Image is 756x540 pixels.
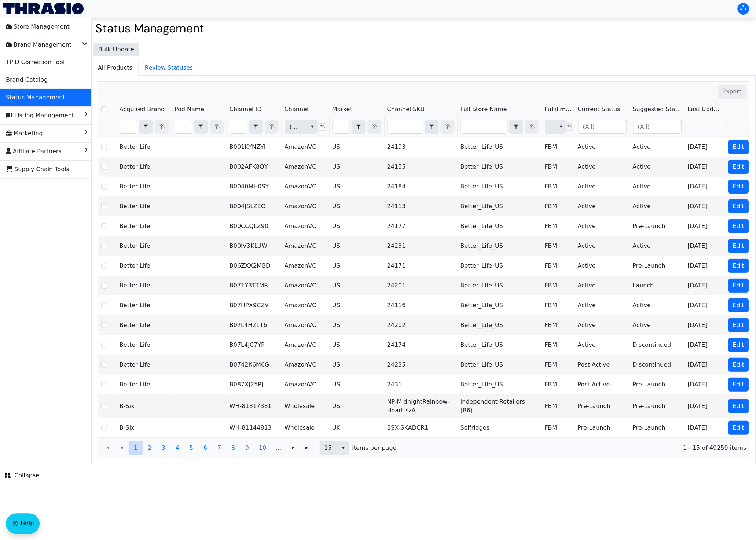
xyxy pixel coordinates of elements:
[542,157,575,177] td: FBM
[227,355,282,375] td: B0742K6M6G
[458,315,542,335] td: Better_Life_US
[249,120,263,133] button: select
[461,120,507,133] input: Filter
[458,335,542,355] td: Better_Life_US
[227,157,282,177] td: B002AFK8QY
[175,105,204,114] span: Pod Name
[101,164,107,170] input: Select Row
[685,137,725,157] td: [DATE]
[685,295,725,315] td: [DATE]
[231,444,235,452] span: 8
[139,120,153,134] span: Choose Operator
[630,355,685,375] td: Discontinued
[510,120,523,133] button: select
[329,177,384,196] td: US
[728,219,749,233] button: Edit
[733,202,744,211] span: Edit
[630,177,685,196] td: Active
[101,425,107,431] input: Select Row
[6,514,40,534] button: Help floatingactionbutton
[290,122,301,131] span: (All)
[175,120,192,133] input: Filter
[575,315,630,335] td: Active
[300,441,314,455] button: Go to the last page
[630,315,685,335] td: Active
[458,418,542,438] td: Selfridges
[117,394,172,418] td: B-Six
[733,341,744,349] span: Edit
[117,375,172,394] td: Better Life
[120,120,137,133] input: Filter
[575,394,630,418] td: Pre-Launch
[542,236,575,256] td: FBM
[728,160,749,174] button: Edit
[384,315,458,335] td: 24202
[227,418,282,438] td: WH-81144813
[542,335,575,355] td: FBM
[575,295,630,315] td: Active
[575,216,630,236] td: Active
[542,256,575,276] td: FBM
[460,105,507,114] span: Full Store Name
[282,355,329,375] td: AmazonVC
[630,216,685,236] td: Pre-Launch
[685,335,725,355] td: [DATE]
[212,441,226,455] button: Page 7
[227,196,282,216] td: B004JSLZEO
[630,157,685,177] td: Active
[117,418,172,438] td: B-Six
[6,74,48,86] span: Brand Catalog
[230,105,262,114] span: Channel ID
[633,105,682,114] span: Suggested Status
[630,418,685,438] td: Pre-Launch
[194,120,208,134] span: Choose Operator
[384,418,458,438] td: BSX-SKADCR1
[630,236,685,256] td: Active
[170,441,184,455] button: Page 4
[227,256,282,276] td: B06ZXX2MBD
[685,394,725,418] td: [DATE]
[282,295,329,315] td: AmazonVC
[117,335,172,355] td: Better Life
[329,394,384,418] td: US
[139,120,153,133] button: select
[575,196,630,216] td: Active
[384,117,458,137] th: Filter
[227,216,282,236] td: B00CCQLZ90
[384,196,458,216] td: 24113
[575,137,630,157] td: Active
[117,315,172,335] td: Better Life
[685,256,725,276] td: [DATE]
[194,120,208,133] button: select
[733,380,744,389] span: Edit
[240,441,254,455] button: Page 9
[388,120,423,133] input: Filter
[227,276,282,295] td: B071Y3TTMR
[384,335,458,355] td: 24174
[21,519,34,528] span: Help
[728,180,749,194] button: Edit
[728,279,749,293] button: Edit
[285,105,309,114] span: Channel
[542,117,575,137] th: Filter
[92,60,138,75] span: All Products
[5,471,39,480] span: Collapse
[172,117,227,137] th: Filter
[333,120,350,133] input: Filter
[230,120,247,133] input: Filter
[329,355,384,375] td: US
[728,239,749,253] button: Edit
[458,256,542,276] td: Better_Life_US
[3,3,84,14] a: Thrasio Logo
[630,117,685,137] th: Filter
[249,120,263,134] span: Choose Operator
[329,418,384,438] td: UK
[542,394,575,418] td: FBM
[384,236,458,256] td: 24231
[575,355,630,375] td: Post Active
[575,335,630,355] td: Active
[259,444,266,452] span: 10
[93,43,139,56] button: Bulk Update
[728,338,749,352] button: Edit
[542,315,575,335] td: FBM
